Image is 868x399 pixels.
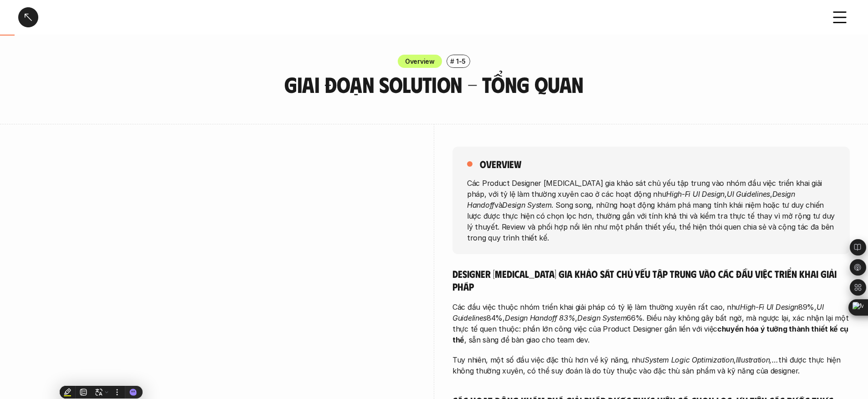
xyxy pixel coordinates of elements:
[467,177,835,243] p: Các Product Designer [MEDICAL_DATA] gia khảo sát chủ yếu tập trung vào nhóm đầu việc triển khai g...
[241,72,628,97] h3: Giai đoạn Solution - Tổng quan
[452,354,850,376] p: Tuy nhiên, một số đầu việc đặc thù hơn về kỹ năng, như , thì được thực hiện không thường xuyên, c...
[452,267,850,292] h5: Designer [MEDICAL_DATA] gia khảo sát chủ yếu tập trung vào các đầu việc triển khai giải pháp
[736,355,778,364] em: Illustration,…
[467,189,797,209] em: Design Handoff
[645,355,734,364] em: System Logic Optimization
[505,313,575,322] em: Design Handoff 83%
[502,200,551,209] em: Design System
[577,313,627,322] em: Design System
[452,302,850,345] p: Các đầu việc thuộc nhóm triển khai giải pháp có tỷ lệ làm thường xuyên rất cao, như 89%, 84%, , 6...
[480,158,521,170] h5: overview
[456,56,466,66] p: 1-5
[740,302,798,312] em: High-Fi UI Design
[405,56,435,66] p: Overview
[666,189,724,198] em: High-Fi UI Design
[450,58,454,65] h6: #
[727,189,770,198] em: UI Guidelines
